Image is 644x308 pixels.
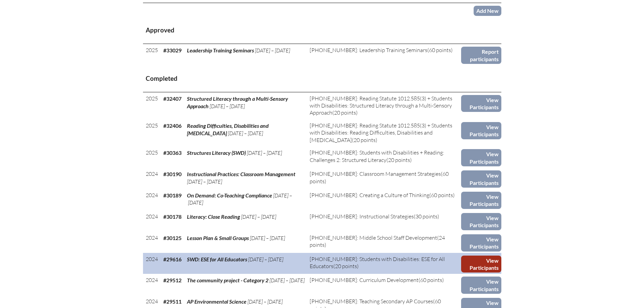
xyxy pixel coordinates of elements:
td: 2024 [143,232,161,253]
span: [DATE] – [DATE] [187,178,222,185]
a: View Participants [461,95,501,112]
td: (20 points) [307,146,461,168]
td: (20 points) [307,92,461,119]
span: Instructional Practices: Classroom Management [187,171,295,177]
b: #30178 [163,213,182,220]
span: [DATE] – [DATE] [248,256,283,263]
td: (30 points) [307,210,461,232]
a: Report participants [461,47,501,64]
a: View Participants [461,213,501,230]
td: 2024 [143,253,161,274]
td: (60 points) [307,189,461,210]
a: View Participants [461,277,501,294]
h3: Approved [146,26,499,34]
span: [DATE] – [DATE] [228,130,263,137]
td: 2025 [143,146,161,168]
b: #30189 [163,192,182,198]
b: #30363 [163,149,182,156]
b: #30190 [163,171,182,177]
span: [PHONE_NUMBER]: Students with Disabilities + Reading: Challenges 2: Structured Literacy [310,149,444,163]
h3: Completed [146,74,499,83]
b: #29616 [163,256,182,262]
span: [PHONE_NUMBER]: Classroom Management Strategies [310,170,441,177]
span: [PHONE_NUMBER]: Leadership Training Seminars [310,47,427,53]
b: #29512 [163,277,182,283]
span: SWD: ESE for All Educators [187,256,247,262]
span: The community project - Category 2 [187,277,268,283]
span: [PHONE_NUMBER]: Students with Disabilities: ESE for All Educators [310,256,445,269]
span: AP Environmental Science [187,298,246,305]
span: [PHONE_NUMBER]: Middle School Staff Development [310,234,437,241]
span: [DATE] – [DATE] [187,192,292,206]
td: 2024 [143,274,161,295]
span: On Demand: Co-Teaching Compliance [187,192,272,198]
td: 2025 [143,119,161,146]
td: (24 points) [307,232,461,253]
span: [DATE] – [DATE] [241,213,276,220]
td: (20 points) [307,119,461,146]
span: [DATE] – [DATE] [247,298,283,305]
td: 2025 [143,44,161,65]
a: View Participants [461,256,501,273]
span: Structures Literacy (SWD) [187,149,246,156]
span: [PHONE_NUMBER]: Instructional Strategies [310,213,414,220]
span: [PHONE_NUMBER]: Curriculum Development [310,277,419,283]
td: (60 points) [307,44,461,65]
span: Literacy: Close Reading [187,213,240,220]
span: [DATE] – [DATE] [250,235,285,241]
td: 2024 [143,210,161,232]
span: [PHONE_NUMBER]: Creating a Culture of Thinking [310,192,429,198]
b: #32406 [163,122,182,129]
td: (60 points) [307,274,461,295]
a: Add New [474,6,501,16]
span: Reading Difficulties, Disabilities and [MEDICAL_DATA] [187,122,269,136]
td: 2024 [143,189,161,210]
span: [DATE] – [DATE] [247,149,282,156]
b: #33029 [163,47,182,53]
b: #32407 [163,95,182,102]
span: [DATE] – [DATE] [210,103,245,110]
td: (60 points) [307,168,461,189]
span: [PHONE_NUMBER]: Reading Statute 1012.585(3) + Students with Disabilities: Reading Difficulties, D... [310,122,452,143]
td: 2025 [143,92,161,119]
a: View Participants [461,192,501,209]
a: View Participants [461,149,501,166]
span: [PHONE_NUMBER]: Reading Statute 1012.585(3) + Students with Disabilities: Structured Literacy thr... [310,95,452,116]
a: View Participants [461,122,501,139]
a: View Participants [461,170,501,188]
td: 2024 [143,168,161,189]
a: View Participants [461,234,501,252]
span: Lesson Plan & Small Groups [187,235,249,241]
span: [PHONE_NUMBER]: Teaching Secondary AP Courses [310,298,433,305]
td: (20 points) [307,253,461,274]
span: [DATE] – [DATE] [269,277,305,284]
b: #29511 [163,298,182,305]
b: #30125 [163,235,182,241]
span: [DATE] – [DATE] [255,47,290,54]
span: Structured Literacy through a Multi-Sensory Approach [187,95,288,109]
span: Leadership Training Seminars [187,47,254,53]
